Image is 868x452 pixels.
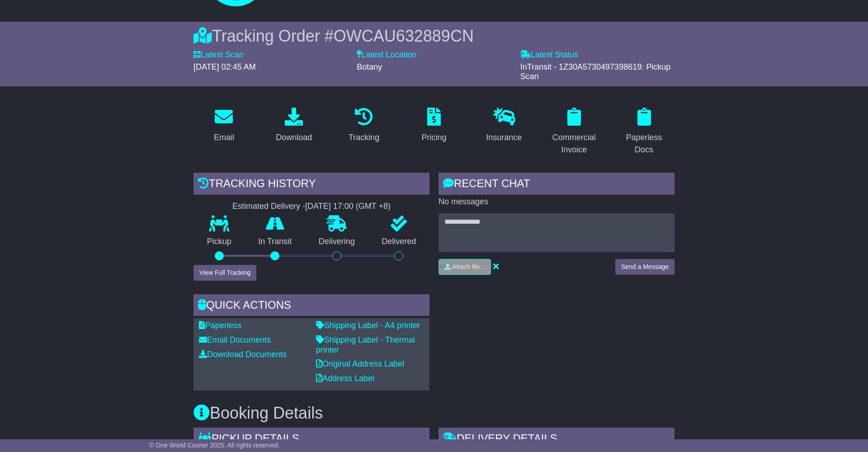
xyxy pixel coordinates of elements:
[349,132,379,144] div: Tracking
[193,265,256,281] button: View Full Tracking
[520,62,671,81] span: InTransit - 1Z30A5730497398619: Pickup Scan
[619,132,669,156] div: Paperless Docs
[543,104,604,159] a: Commercial Invoice
[193,173,429,197] div: Tracking history
[305,202,391,212] div: [DATE] 17:00 (GMT +8)
[214,132,234,144] div: Email
[415,104,452,147] a: Pricing
[316,359,404,368] a: Original Address Label
[149,442,280,449] span: © One World Courier 2025. All rights reserved.
[199,350,287,359] a: Download Documents
[357,50,416,60] label: Latest Location
[421,132,446,144] div: Pricing
[343,104,385,147] a: Tracking
[193,294,429,319] div: Quick Actions
[368,237,430,247] p: Delivered
[520,50,578,60] label: Latest Status
[549,132,599,156] div: Commercial Invoice
[615,259,675,275] button: Send a Message
[270,104,318,147] a: Download
[208,104,240,147] a: Email
[480,104,528,147] a: Insurance
[439,173,675,197] div: RECENT CHAT
[193,428,429,452] div: Pickup Details
[316,321,420,330] a: Shipping Label - A4 printer
[199,321,241,330] a: Paperless
[439,197,675,207] p: No messages
[199,335,271,344] a: Email Documents
[357,62,382,71] span: Botany
[439,428,675,452] div: Delivery Details
[613,104,675,159] a: Paperless Docs
[193,26,675,46] div: Tracking Order #
[193,404,675,422] h3: Booking Details
[193,62,256,71] span: [DATE] 02:45 AM
[316,335,415,354] a: Shipping Label - Thermal printer
[276,132,312,144] div: Download
[305,237,368,247] p: Delivering
[193,202,429,212] div: Estimated Delivery -
[245,237,306,247] p: In Transit
[334,27,474,45] span: OWCAU632889CN
[193,237,245,247] p: Pickup
[486,132,522,144] div: Insurance
[316,374,374,383] a: Address Label
[193,50,244,60] label: Latest Scan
